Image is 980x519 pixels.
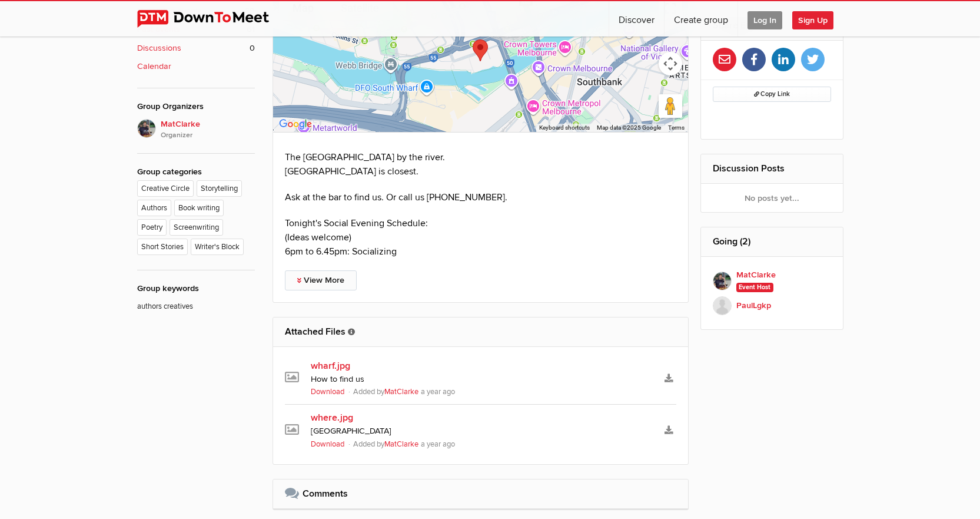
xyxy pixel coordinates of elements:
[137,166,255,178] div: Group categories
[713,163,785,174] a: Discussion Posts
[738,1,792,37] a: Log In
[539,124,590,132] button: Keyboard shortcuts
[137,42,255,55] a: Discussions 0
[792,11,833,29] span: Sign Up
[285,480,677,508] h2: Comments
[597,124,661,131] span: Map data ©2025 Google
[137,100,255,113] div: Group Organizers
[701,184,843,212] div: No posts yet...
[311,387,344,396] a: Download
[665,1,738,37] a: Create group
[713,227,831,256] h2: Going (2)
[421,439,456,449] span: a year ago
[137,295,255,312] p: authors creatives
[285,270,357,290] a: View More
[353,439,421,449] span: Added by
[137,119,156,138] img: MatClarke
[137,10,287,28] img: DownToMeet
[736,299,771,312] b: PaulLgkp
[713,272,732,290] img: MatClarke
[311,425,655,438] div: [GEOGRAPHIC_DATA]
[736,269,776,282] b: MatClarke
[161,118,255,141] span: MatClarke
[421,387,456,396] span: a year ago
[250,42,255,55] span: 0
[353,387,421,396] span: Added by
[276,117,315,132] img: Google
[137,42,181,55] b: Discussions
[713,269,831,294] a: MatClarke Event Host
[137,119,255,141] a: MatClarkeOrganizer
[713,87,831,102] button: Copy Link
[311,359,655,373] a: wharf.jpg
[736,283,773,292] span: Event Host
[137,60,255,73] a: Calendar
[792,1,843,37] a: Sign Up
[276,117,315,132] a: Click to see this area on Google Maps
[285,318,677,346] h2: Attached Files
[161,130,255,141] i: Organizer
[384,387,418,396] a: MatClarke
[659,94,682,118] button: Drag Pegman onto the map to open Street View
[285,216,677,259] p: Tonight's Social Evening Schedule: (Ideas welcome) 6pm to 6.45pm: Socializing​​
[384,439,418,449] a: MatClarke
[285,190,677,204] p: Ask at the bar to find us. Or call us [PHONE_NUMBER].
[748,11,782,29] span: Log In
[754,90,790,98] span: Copy Link
[668,124,685,131] a: Terms (opens in new tab)
[137,60,171,73] b: Calendar
[713,296,732,315] img: PaulLgkp
[311,439,344,449] a: Download
[659,52,682,75] button: Map camera controls
[311,373,655,386] div: How to find us
[137,282,255,295] div: Group keywords
[609,1,664,37] a: Discover
[311,411,655,425] a: where.jpg
[713,294,831,318] a: PaulLgkp
[285,150,677,178] p: The [GEOGRAPHIC_DATA] by the river. [GEOGRAPHIC_DATA] is closest.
